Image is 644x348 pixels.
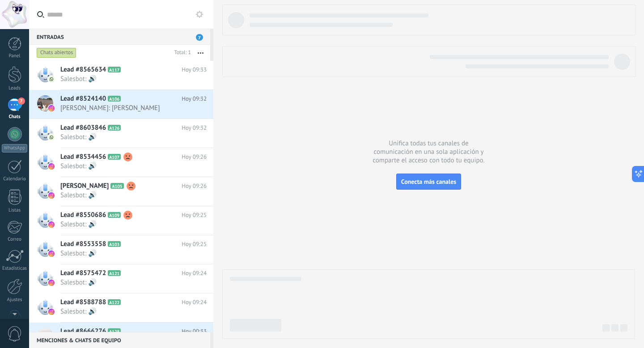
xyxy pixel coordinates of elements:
[108,154,121,160] span: A107
[196,34,203,41] span: 7
[2,297,28,303] div: Ajustes
[182,269,207,278] span: Hoy 09:24
[182,153,207,161] span: Hoy 09:26
[29,148,213,177] a: Lead #8534456 A107 Hoy 09:26 Salesbot: 🔊
[182,298,207,307] span: Hoy 09:24
[182,240,207,249] span: Hoy 09:25
[2,176,28,182] div: Calendario
[60,94,106,103] span: Lead #8524140
[60,133,190,141] span: Salesbot: 🔊
[60,249,190,258] span: Salesbot: 🔊
[2,237,28,242] div: Correo
[401,178,456,186] span: Conecta más canales
[60,240,106,249] span: Lead #8553558
[60,153,106,161] span: Lead #8534456
[2,144,27,153] div: WhatsApp
[182,123,207,132] span: Hoy 09:32
[60,162,190,170] span: Salesbot: 🔊
[48,221,55,228] img: instagram.svg
[29,177,213,206] a: [PERSON_NAME] A105 Hoy 09:26 Salesbot: 🔊
[60,211,106,220] span: Lead #8550686
[60,278,190,287] span: Salesbot: 🔊
[60,327,106,336] span: Lead #8666276
[60,269,106,278] span: Lead #8575472
[29,119,213,148] a: Lead #8603846 A126 Hoy 09:32 Salesbot: 🔊
[108,241,121,247] span: A103
[108,299,121,305] span: A122
[182,327,207,336] span: Hoy 00:33
[2,208,28,213] div: Listas
[108,212,121,218] span: A109
[29,29,210,45] div: Entradas
[2,266,28,272] div: Estadísticas
[48,192,55,199] img: instagram.svg
[48,309,55,315] img: instagram.svg
[60,75,190,83] span: Salesbot: 🔊
[191,45,210,61] button: Más
[60,123,106,132] span: Lead #8603846
[108,125,121,131] span: A126
[29,332,210,348] div: Menciones & Chats de equipo
[60,307,190,316] span: Salesbot: 🔊
[48,134,55,140] img: com.amocrm.amocrmwa.svg
[60,220,190,229] span: Salesbot: 🔊
[182,94,207,103] span: Hoy 09:32
[60,182,109,191] span: [PERSON_NAME]
[2,114,28,120] div: Chats
[108,270,121,276] span: A121
[29,61,213,89] a: Lead #8565634 A117 Hoy 09:33 Salesbot: 🔊
[60,298,106,307] span: Lead #8588788
[182,211,207,220] span: Hoy 09:25
[60,191,190,199] span: Salesbot: 🔊
[396,174,461,190] button: Conecta más canales
[48,280,55,286] img: instagram.svg
[29,293,213,322] a: Lead #8588788 A122 Hoy 09:24 Salesbot: 🔊
[48,76,55,82] img: com.amocrm.amocrmwa.svg
[60,104,190,112] span: [PERSON_NAME]: [PERSON_NAME]
[48,250,55,257] img: instagram.svg
[171,48,191,57] div: Total: 1
[29,264,213,293] a: Lead #8575472 A121 Hoy 09:24 Salesbot: 🔊
[29,206,213,235] a: Lead #8550686 A109 Hoy 09:25 Salesbot: 🔊
[48,163,55,170] img: instagram.svg
[29,235,213,264] a: Lead #8553558 A103 Hoy 09:25 Salesbot: 🔊
[182,65,207,74] span: Hoy 09:33
[2,85,28,91] div: Leads
[60,65,106,74] span: Lead #8565634
[2,53,28,59] div: Panel
[48,105,55,111] img: instagram.svg
[29,90,213,119] a: Lead #8524140 A106 Hoy 09:32 [PERSON_NAME]: [PERSON_NAME]
[108,328,121,334] span: A128
[110,183,123,189] span: A105
[182,182,207,191] span: Hoy 09:26
[37,47,76,58] div: Chats abiertos
[18,98,25,105] span: 7
[108,67,121,72] span: A117
[108,96,121,102] span: A106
